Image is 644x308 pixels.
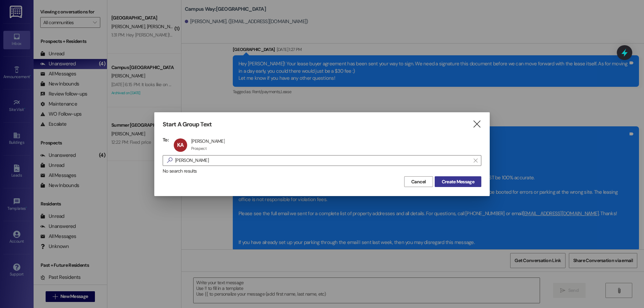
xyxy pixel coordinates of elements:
[191,138,225,144] div: [PERSON_NAME]
[164,157,175,164] i: 
[163,168,481,175] div: No search results
[191,146,207,151] div: Prospect
[177,141,183,148] span: KA
[404,176,433,187] button: Cancel
[474,158,477,163] i: 
[435,176,481,187] button: Create Message
[442,178,474,185] span: Create Message
[175,156,470,165] input: Search for any contact or apartment
[163,137,169,143] h3: To:
[472,121,481,128] i: 
[411,178,426,185] span: Cancel
[470,156,481,166] button: Clear text
[163,121,212,128] h3: Start A Group Text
